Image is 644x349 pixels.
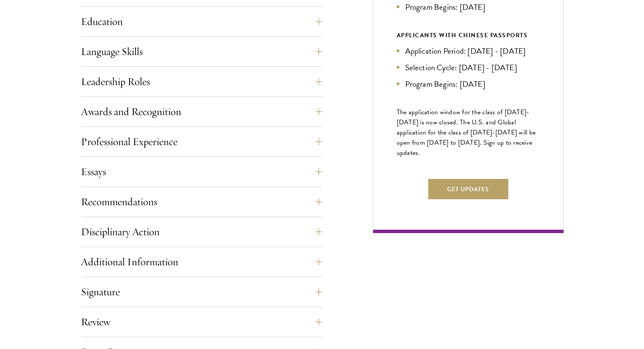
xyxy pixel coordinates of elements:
[81,312,322,332] button: Review
[81,41,322,62] button: Language Skills
[81,71,322,92] button: Leadership Roles
[81,102,322,122] button: Awards and Recognition
[397,107,536,158] span: The application window for the class of [DATE]-[DATE] is now closed. The U.S. and Global applicat...
[397,45,540,57] li: Application Period: [DATE] - [DATE]
[428,179,508,199] button: Get Updates
[397,78,540,90] li: Program Begins: [DATE]
[397,61,540,74] li: Selection Cycle: [DATE] - [DATE]
[81,192,322,212] button: Recommendations
[81,132,322,152] button: Professional Experience
[397,1,540,13] li: Program Begins: [DATE]
[81,162,322,182] button: Essays
[397,30,540,41] div: APPLICANTS WITH CHINESE PASSPORTS
[81,222,322,242] button: Disciplinary Action
[81,252,322,272] button: Additional Information
[81,11,322,32] button: Education
[81,282,322,302] button: Signature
